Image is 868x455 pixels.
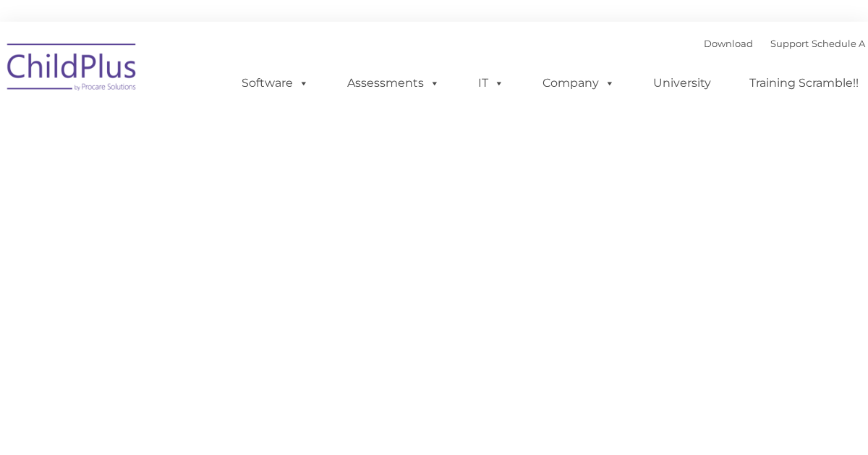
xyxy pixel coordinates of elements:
a: Software [227,69,323,98]
a: Company [528,69,629,98]
a: Assessments [333,69,454,98]
a: Download [704,38,753,49]
a: IT [464,69,519,98]
a: Support [770,38,809,49]
a: University [639,69,726,98]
